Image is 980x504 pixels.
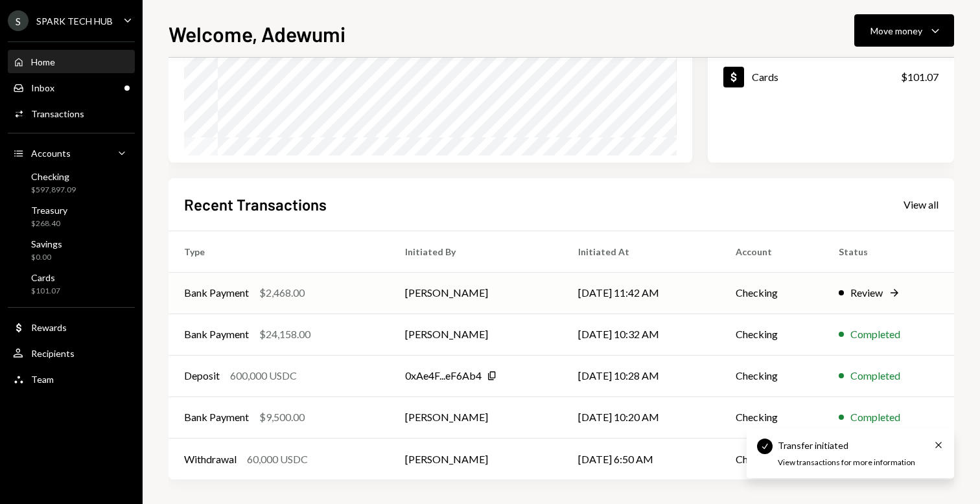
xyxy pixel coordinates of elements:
[563,438,720,479] td: [DATE] 6:50 AM
[752,71,778,83] div: Cards
[184,326,249,342] div: Bank Payment
[8,10,29,31] div: S
[720,355,823,396] td: Checking
[904,198,939,211] div: View all
[36,16,113,27] div: SPARK TECH HUB
[8,76,135,99] a: Inbox
[31,218,67,229] div: $268.40
[169,21,345,47] h1: Welcome, Adewumi
[390,396,563,438] td: [PERSON_NAME]
[230,368,297,384] div: 600,000 USDC
[390,272,563,314] td: [PERSON_NAME]
[184,409,249,425] div: Bank Payment
[8,102,135,125] a: Transactions
[31,171,76,182] div: Checking
[184,285,249,301] div: Bank Payment
[870,24,922,38] div: Move money
[778,457,915,468] div: View transactions for more information
[259,409,305,425] div: $9,500.00
[904,197,939,211] a: View all
[8,50,135,73] a: Home
[31,56,55,67] div: Home
[184,368,220,384] div: Deposit
[8,315,135,339] a: Rewards
[854,14,954,47] button: Move money
[31,238,62,249] div: Savings
[31,348,75,359] div: Recipients
[778,439,848,452] div: Transfer initiated
[8,167,135,198] a: Checking$597,897.09
[850,285,883,301] div: Review
[31,374,54,385] div: Team
[184,194,327,215] h2: Recent Transactions
[31,252,62,263] div: $0.00
[563,396,720,438] td: [DATE] 10:20 AM
[31,205,67,216] div: Treasury
[8,141,135,165] a: Accounts
[31,322,67,333] div: Rewards
[31,272,60,283] div: Cards
[8,268,135,299] a: Cards$101.07
[31,82,54,93] div: Inbox
[31,108,84,119] div: Transactions
[720,231,823,272] th: Account
[31,286,60,297] div: $101.07
[8,201,135,232] a: Treasury$268.40
[563,272,720,314] td: [DATE] 11:42 AM
[708,55,954,98] a: Cards$101.07
[31,185,76,196] div: $597,897.09
[823,231,954,272] th: Status
[8,367,135,391] a: Team
[8,235,135,266] a: Savings$0.00
[259,285,305,301] div: $2,468.00
[390,231,563,272] th: Initiated By
[850,368,900,384] div: Completed
[720,314,823,355] td: Checking
[169,231,390,272] th: Type
[390,314,563,355] td: [PERSON_NAME]
[720,272,823,314] td: Checking
[405,368,482,384] div: 0xAe4F...eF6Ab4
[563,231,720,272] th: Initiated At
[259,326,310,342] div: $24,158.00
[850,409,900,425] div: Completed
[247,452,308,467] div: 60,000 USDC
[8,341,135,365] a: Recipients
[563,355,720,396] td: [DATE] 10:28 AM
[563,314,720,355] td: [DATE] 10:32 AM
[850,326,900,342] div: Completed
[390,438,563,479] td: [PERSON_NAME]
[901,69,939,85] div: $101.07
[31,148,71,159] div: Accounts
[184,452,237,467] div: Withdrawal
[720,396,823,438] td: Checking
